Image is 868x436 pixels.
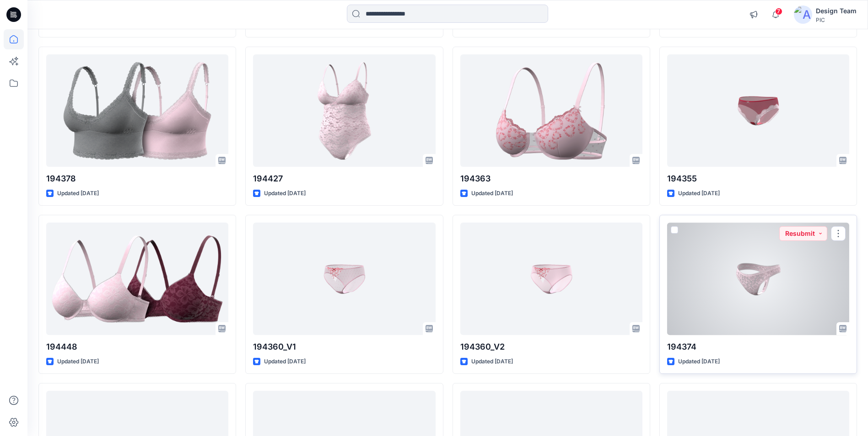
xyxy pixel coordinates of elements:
[471,357,513,367] p: Updated [DATE]
[678,357,720,367] p: Updated [DATE]
[667,223,849,335] a: 194374
[46,340,228,353] p: 194448
[264,357,306,367] p: Updated [DATE]
[57,189,99,198] p: Updated [DATE]
[460,340,642,353] p: 194360_V2
[775,8,782,15] span: 7
[264,189,306,198] p: Updated [DATE]
[46,172,228,185] p: 194378
[46,54,228,166] a: 194378
[253,54,435,166] a: 194427
[253,172,435,185] p: 194427
[471,189,513,198] p: Updated [DATE]
[253,340,435,353] p: 194360_V1
[794,5,812,24] img: avatar
[57,357,99,367] p: Updated [DATE]
[253,223,435,335] a: 194360_V1
[460,54,642,166] a: 194363
[667,172,849,185] p: 194355
[678,189,720,198] p: Updated [DATE]
[816,5,857,16] div: Design Team
[460,223,642,335] a: 194360_V2
[667,340,849,353] p: 194374
[667,54,849,166] a: 194355
[816,16,857,23] div: PIC
[46,223,228,335] a: 194448
[460,172,642,185] p: 194363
